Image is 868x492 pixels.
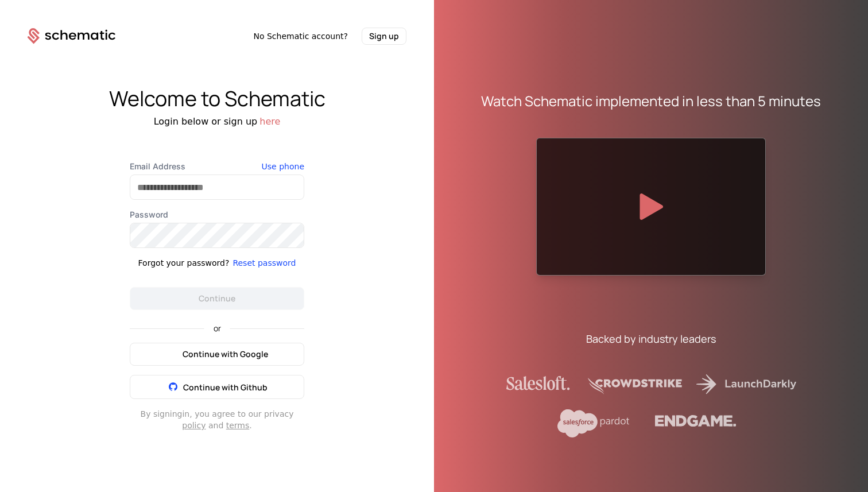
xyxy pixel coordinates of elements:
[130,375,304,399] button: Continue with Github
[183,348,268,360] span: Continue with Google
[226,421,250,430] a: terms
[130,408,304,431] div: By signing in , you agree to our privacy and .
[262,161,304,172] button: Use phone
[130,287,304,310] button: Continue
[138,257,230,269] div: Forgot your password?
[586,331,716,347] div: Backed by industry leaders
[232,257,296,269] button: Reset password
[362,28,406,45] button: Sign up
[204,324,230,332] span: or
[259,115,280,129] button: here
[130,209,304,220] label: Password
[481,92,821,110] div: Watch Schematic implemented in less than 5 minutes
[130,161,304,172] label: Email Address
[183,382,268,393] span: Continue with Github
[130,343,304,366] button: Continue with Google
[182,421,206,430] a: policy
[253,30,348,42] span: No Schematic account?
